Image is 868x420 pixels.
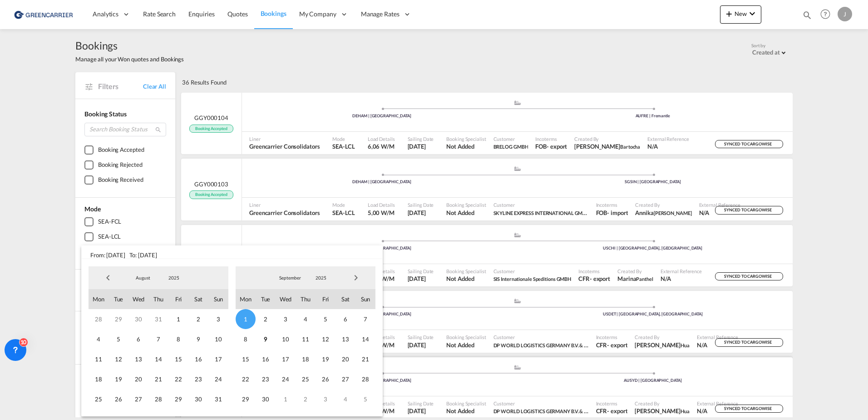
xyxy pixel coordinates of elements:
[128,289,148,309] span: Wed
[208,289,228,309] span: Sun
[335,289,355,309] span: Sat
[148,289,168,309] span: Thu
[347,269,365,287] span: Next Month
[89,289,108,309] span: Mon
[128,271,158,285] md-select: Month: August
[306,271,336,285] md-select: Year: 2025
[275,271,306,285] md-select: Month: September
[81,245,383,259] span: From: [DATE] To: [DATE]
[355,289,375,309] span: Sun
[158,271,189,285] md-select: Year: 2025
[316,289,335,309] span: Fri
[256,289,276,309] span: Tue
[168,289,188,309] span: Fri
[306,275,335,281] span: 2025
[276,289,296,309] span: Wed
[128,275,158,281] span: August
[236,289,256,309] span: Mon
[296,289,316,309] span: Thu
[159,275,188,281] span: 2025
[188,289,208,309] span: Sat
[99,269,117,287] span: Previous Month
[276,275,305,281] span: September
[108,289,128,309] span: Tue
